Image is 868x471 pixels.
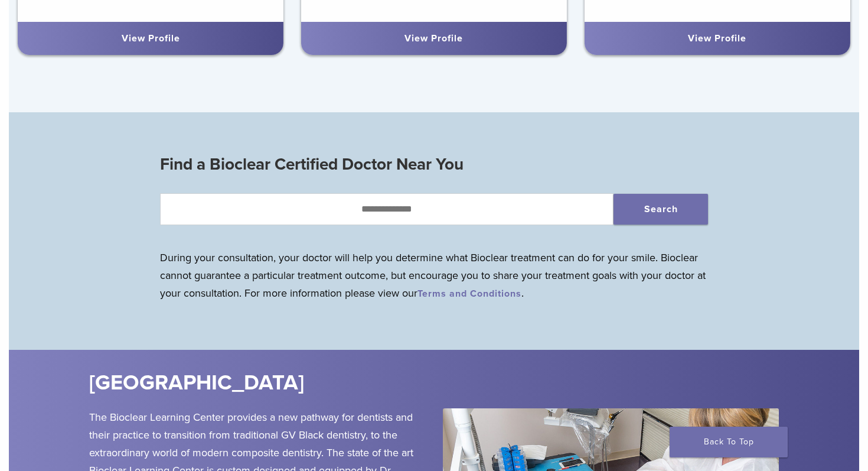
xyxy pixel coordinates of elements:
[404,33,463,44] a: View Profile
[417,288,521,300] a: Terms and Conditions
[122,33,180,44] a: View Profile
[89,369,505,397] h2: [GEOGRAPHIC_DATA]
[160,150,708,178] h3: Find a Bioclear Certified Doctor Near You
[688,33,746,44] a: View Profile
[670,427,788,457] a: Back To Top
[614,194,708,225] button: Search
[160,249,708,302] p: During your consultation, your doctor will help you determine what Bioclear treatment can do for ...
